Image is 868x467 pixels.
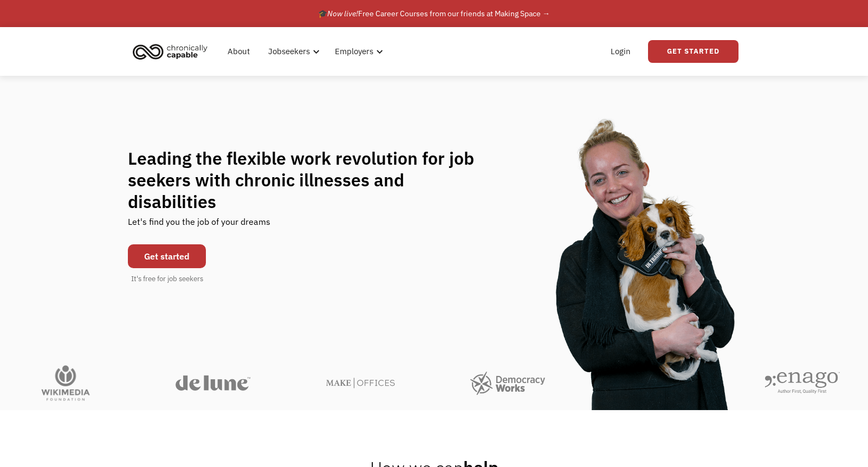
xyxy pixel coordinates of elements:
div: Jobseekers [268,45,310,58]
div: Let's find you the job of your dreams [128,212,270,239]
a: Login [604,34,637,69]
em: Now live! [327,9,358,18]
img: Chronically Capable logo [129,40,211,63]
a: Get started [128,244,206,268]
h1: Leading the flexible work revolution for job seekers with chronic illnesses and disabilities [128,147,495,212]
div: Employers [335,45,373,58]
a: About [221,34,256,69]
div: It's free for job seekers [131,274,203,284]
a: Get Started [648,40,739,63]
div: 🎓 Free Career Courses from our friends at Making Space → [318,7,550,20]
a: home [129,40,216,63]
div: Employers [328,34,386,69]
div: Jobseekers [262,34,323,69]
